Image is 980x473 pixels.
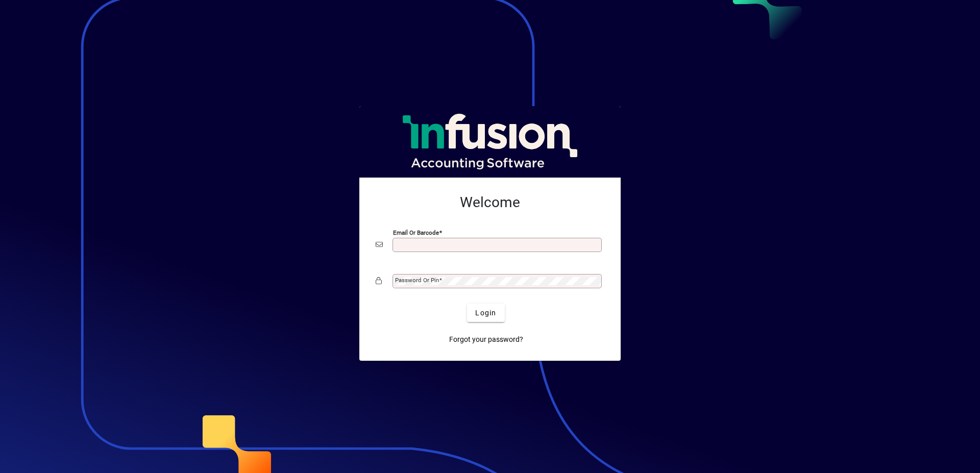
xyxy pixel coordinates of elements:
[395,277,439,284] mat-label: Password or Pin
[376,194,604,211] h2: Welcome
[449,334,523,345] span: Forgot your password?
[467,304,504,322] button: Login
[475,308,496,318] span: Login
[445,330,527,348] a: Forgot your password?
[393,229,439,236] mat-label: Email or Barcode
